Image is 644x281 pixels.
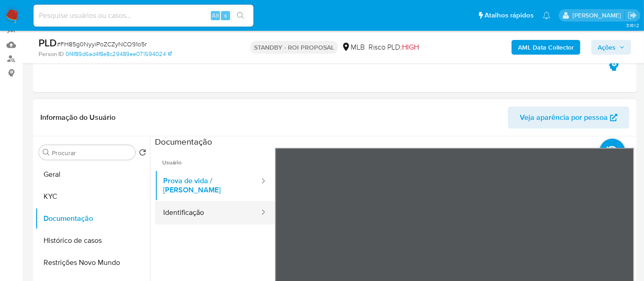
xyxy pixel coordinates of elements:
h1: Informação do Usuário [40,113,116,122]
span: Ações [598,40,616,55]
span: Risco PLD: [369,42,419,52]
span: 3.161.2 [626,22,639,29]
span: # FH85g0NyyiPoZCZyNCO91o5r [57,39,147,49]
button: Retornar ao pedido padrão [139,149,146,159]
b: Person ID [39,50,64,58]
b: AML Data Collector [518,40,574,55]
a: Sair [627,11,637,20]
input: Pesquise usuários ou casos... [33,10,253,22]
button: Ações [591,40,631,55]
a: Notificações [543,11,550,19]
span: HIGH [402,42,419,52]
p: erico.trevizan@mercadopago.com.br [572,11,624,20]
span: s [224,11,227,20]
span: Veja aparência por pessoa [520,107,608,129]
a: 0f4f89d6ad4f8e8c29489ee071594024 [66,50,172,58]
div: MLB [341,42,365,52]
button: Documentação [35,208,150,230]
button: AML Data Collector [512,40,580,55]
button: Restrições Novo Mundo [35,252,150,274]
button: Histórico de casos [35,230,150,252]
button: KYC [35,185,150,208]
button: Veja aparência por pessoa [508,107,629,129]
button: Procurar [43,149,50,156]
span: Atalhos rápidos [484,11,534,20]
button: search-icon [231,9,250,22]
button: Geral [35,163,150,185]
b: PLD [39,35,57,50]
span: Alt [212,11,219,20]
input: Procurar [52,149,132,157]
p: STANDBY - ROI PROPOSAL [250,41,338,54]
